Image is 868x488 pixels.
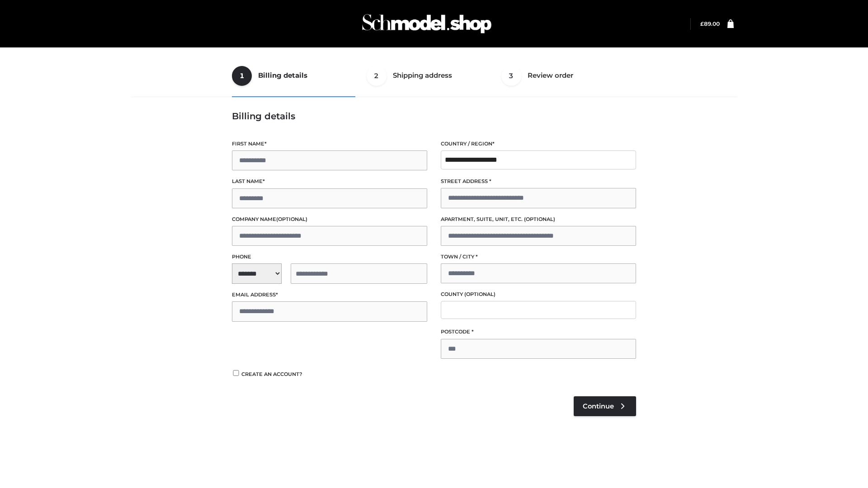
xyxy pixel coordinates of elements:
[441,140,636,148] label: Country / Region
[276,216,307,222] span: (optional)
[241,371,302,377] span: Create an account?
[232,177,427,186] label: Last name
[232,140,427,148] label: First name
[232,291,427,299] label: Email address
[441,328,636,336] label: Postcode
[441,215,636,224] label: Apartment, suite, unit, etc.
[700,20,720,27] bdi: 89.00
[441,177,636,186] label: Street address
[700,20,704,27] span: £
[441,290,636,299] label: County
[359,6,495,42] img: Schmodel Admin 964
[583,402,614,410] span: Continue
[232,253,427,261] label: Phone
[700,20,720,27] a: £89.00
[574,396,636,416] a: Continue
[524,216,555,222] span: (optional)
[232,370,240,376] input: Create an account?
[232,111,636,122] h3: Billing details
[232,215,427,224] label: Company name
[441,253,636,261] label: Town / City
[464,291,495,297] span: (optional)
